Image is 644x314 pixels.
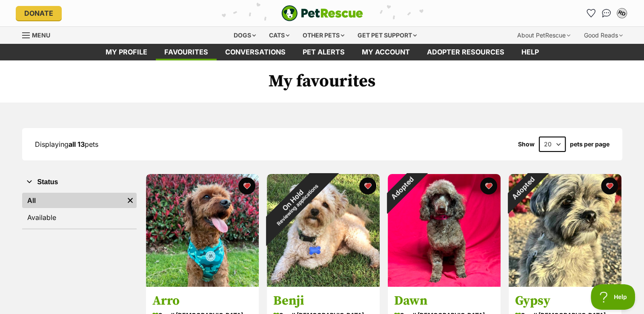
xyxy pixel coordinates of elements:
[480,177,497,194] button: favourite
[22,193,124,208] a: All
[275,183,319,227] span: Reviewing applications
[602,9,611,17] img: chat-41dd97257d64d25036548639549fe6c8038ab92f7586957e7f3b1b290dea8141.svg
[613,4,630,22] button: My account
[616,8,627,19] div: RD
[418,44,513,60] a: Adopter resources
[394,293,494,309] h3: Dawn
[35,140,98,148] span: Displaying pets
[267,174,380,287] img: Benji
[156,44,217,60] a: Favourites
[518,141,535,148] span: Show
[591,284,635,310] iframe: Help Scout Beacon - Open
[22,177,137,188] button: Status
[16,6,62,20] a: Donate
[601,177,618,194] button: favourite
[578,27,629,44] div: Good Reads
[248,155,342,249] div: On Hold
[359,177,376,194] button: favourite
[32,31,50,39] span: Menu
[97,44,156,60] a: My profile
[513,44,547,60] a: Help
[584,6,629,20] ul: Account quick links
[124,193,137,208] a: Remove filter
[600,6,613,20] a: Conversations
[281,5,363,21] img: logo-e224e6f780fb5917bec1dbf3a21bbac754714ae5b6737aabdf751b685950b380.svg
[273,293,373,309] h3: Benji
[22,191,137,228] div: Status
[352,27,423,44] div: Get pet support
[146,174,259,287] img: Arro
[263,27,295,44] div: Cats
[22,210,137,225] a: Available
[22,27,56,42] a: Menu
[353,44,418,60] a: My account
[509,280,621,288] a: Adopted
[294,44,353,60] a: Pet alerts
[570,141,610,148] label: pets per page
[515,293,615,309] h3: Gypsy
[511,27,576,44] div: About PetRescue
[69,140,85,148] strong: all 13
[267,280,380,288] a: On HoldReviewing applications
[388,280,501,288] a: Adopted
[228,27,262,44] div: Dogs
[152,293,252,309] h3: Arro
[217,44,294,60] a: conversations
[238,177,255,194] button: favourite
[497,163,548,214] div: Adopted
[281,5,363,21] a: PetRescue
[376,163,427,214] div: Adopted
[297,27,350,44] div: Other pets
[388,174,501,287] img: Dawn
[509,174,621,287] img: Gypsy
[584,6,598,20] a: Favourites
